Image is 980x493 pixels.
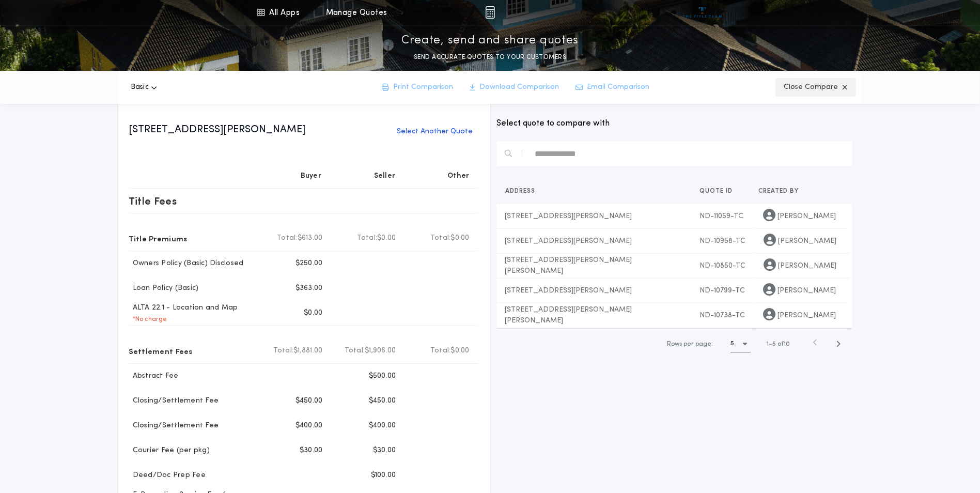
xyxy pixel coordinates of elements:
[129,303,238,313] p: ALTA 22.1 - Location and Map
[772,341,776,347] span: 5
[129,283,199,294] p: Loan Policy (Basic)
[430,233,451,243] b: Total:
[450,346,469,356] span: $0.00
[401,33,579,49] p: Create, send and share quotes
[505,255,683,276] span: [STREET_ADDRESS][PERSON_NAME][PERSON_NAME]
[775,78,856,97] button: Close Compare
[496,229,852,254] button: [STREET_ADDRESS][PERSON_NAME]ND-10958-TC[PERSON_NAME]
[496,279,852,303] button: [STREET_ADDRESS][PERSON_NAME]ND-10799-TC[PERSON_NAME]
[496,303,852,328] button: [STREET_ADDRESS][PERSON_NAME][PERSON_NAME]ND-10738-TC[PERSON_NAME]
[699,260,745,271] span: ND-10850-TC
[758,187,799,196] span: Created by
[129,421,219,431] p: Closing/Settlement Fee
[505,285,632,296] span: [STREET_ADDRESS][PERSON_NAME]
[301,171,321,181] p: Buyer
[683,7,722,18] img: vs-icon
[277,233,298,243] b: Total:
[293,346,322,356] span: $1,881.00
[369,396,396,406] p: $450.00
[394,122,476,141] button: Select Another Quote
[730,338,734,349] h1: 5
[300,445,323,456] p: $30.00
[497,179,690,204] button: Address
[730,336,751,352] button: 5
[777,310,836,321] span: [PERSON_NAME]
[129,343,193,359] p: Settlement Fees
[129,470,206,481] p: Deed/Doc Prep Fee
[667,341,713,347] span: Rows per page:
[699,310,745,321] span: ND-10738-TC
[129,315,167,323] p: * No charge
[295,396,323,406] p: $450.00
[377,233,396,243] span: $0.00
[129,258,244,269] p: Owners Policy (Basic) Disclosed
[496,254,852,279] button: [STREET_ADDRESS][PERSON_NAME][PERSON_NAME]ND-10850-TC[PERSON_NAME]
[357,233,378,243] b: Total:
[777,211,836,222] span: [PERSON_NAME]
[699,236,745,246] span: ND-10958-TC
[691,179,749,204] button: Quote ID
[567,78,658,97] button: Email Comparison
[129,396,219,406] p: Closing/Settlement Fee
[414,52,566,63] p: SEND ACCURATE QUOTES TO YOUR CUSTOMERS
[778,236,836,246] span: [PERSON_NAME]
[369,371,396,381] p: $500.00
[750,179,841,204] button: Created by
[587,82,649,93] p: Email Comparison
[778,260,836,271] span: [PERSON_NAME]
[373,445,396,456] p: $30.00
[699,211,743,222] span: ND-11059-TC
[777,285,836,296] span: [PERSON_NAME]
[496,111,852,141] h1: Select quote to compare with
[131,82,149,93] span: Basic
[479,82,559,93] p: Download Comparison
[365,346,396,356] span: $1,906.00
[485,6,495,19] img: img
[461,78,567,97] button: Download Comparison
[295,283,323,294] p: $363.00
[304,308,322,318] p: $0.00
[129,122,305,141] h1: [STREET_ADDRESS][PERSON_NAME]
[447,171,469,181] p: Other
[505,304,683,326] span: [STREET_ADDRESS][PERSON_NAME][PERSON_NAME]
[505,211,632,222] span: [STREET_ADDRESS][PERSON_NAME]
[397,127,473,137] p: Select Another Quote
[393,82,453,93] p: Print Comparison
[131,71,157,104] button: Basic
[505,236,632,246] span: [STREET_ADDRESS][PERSON_NAME]
[430,346,451,356] b: Total:
[767,341,769,347] span: 1
[129,193,177,209] p: Title Fees
[129,230,188,246] p: Title Premiums
[505,187,535,196] span: Address
[699,187,733,196] span: Quote ID
[374,78,461,97] button: Print Comparison
[273,346,294,356] b: Total:
[784,82,838,93] p: Close Compare
[369,421,396,431] p: $400.00
[298,233,323,243] span: $613.00
[129,445,210,456] p: Courier Fee (per pkg)
[129,371,179,381] p: Abstract Fee
[345,346,365,356] b: Total:
[450,233,469,243] span: $0.00
[295,421,323,431] p: $400.00
[777,340,790,349] span: of 10
[374,171,396,181] p: Seller
[496,204,852,229] button: [STREET_ADDRESS][PERSON_NAME]ND-11059-TC[PERSON_NAME]
[371,470,396,481] p: $100.00
[295,258,323,269] p: $250.00
[699,285,745,296] span: ND-10799-TC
